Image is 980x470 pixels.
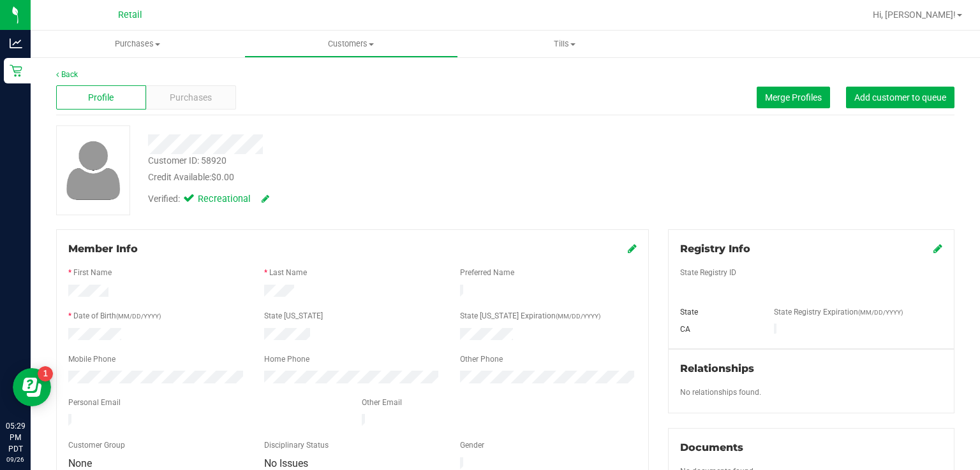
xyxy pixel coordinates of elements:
p: 05:29 PM PDT [6,420,25,455]
label: Disciplinary Status [264,439,329,451]
a: Customers [244,31,458,57]
label: No relationships found. [680,387,761,398]
span: Hi, [PERSON_NAME]! [873,10,956,20]
label: Date of Birth [73,310,161,322]
span: Registry Info [680,243,750,255]
span: (MM/DD/YYYY) [556,313,600,320]
label: Other Email [362,397,402,408]
span: Purchases [170,91,212,104]
label: State Registry Expiration [774,306,903,318]
label: Personal Email [68,397,121,408]
div: Credit Available: [148,171,588,184]
div: CA [671,324,764,335]
button: Add customer to queue [846,87,954,108]
inline-svg: Analytics [10,37,22,50]
span: None [68,457,92,469]
span: Recreational [198,192,249,206]
p: 09/26 [6,455,25,464]
label: Mobile Phone [68,353,115,365]
span: Retail [118,10,142,20]
span: No Issues [264,457,308,469]
span: Add customer to queue [854,92,946,103]
span: Tills [459,38,671,50]
inline-svg: Retail [10,64,22,77]
label: Last Name [269,267,307,278]
span: Merge Profiles [765,92,822,103]
label: Preferred Name [460,267,514,278]
span: Profile [88,91,114,104]
span: Customers [245,38,457,50]
label: State Registry ID [680,267,736,278]
span: $0.00 [211,172,234,182]
div: Verified: [148,192,269,206]
label: First Name [73,267,112,278]
iframe: Resource center [13,368,51,406]
img: user-icon.png [60,138,127,203]
span: Relationships [680,362,754,374]
a: Back [56,70,78,79]
label: State [US_STATE] [264,310,323,322]
span: (MM/DD/YYYY) [858,309,903,316]
span: (MM/DD/YYYY) [116,313,161,320]
span: Member Info [68,243,138,255]
div: Customer ID: 58920 [148,154,226,167]
div: State [671,306,764,318]
span: Purchases [31,38,244,50]
a: Purchases [31,31,244,57]
button: Merge Profiles [757,87,830,108]
label: Home Phone [264,353,309,365]
span: Documents [680,441,743,453]
label: Customer Group [68,439,125,451]
iframe: Resource center unread badge [38,366,53,381]
label: Gender [460,439,484,451]
a: Tills [458,31,672,57]
label: State [US_STATE] Expiration [460,310,600,322]
label: Other Phone [460,353,503,365]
